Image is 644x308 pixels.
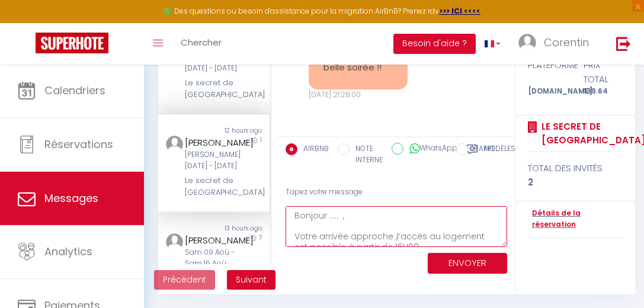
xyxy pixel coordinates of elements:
a: ... Corentin [510,23,604,65]
span: Suivant [236,274,267,285]
span: Chercher [181,36,222,49]
span: Messages [44,191,98,206]
div: Le secret de [GEOGRAPHIC_DATA] [185,175,242,199]
div: [DOMAIN_NAME] [520,86,576,97]
label: RAPPEL [468,143,498,156]
a: Détails de la réservation [528,208,623,230]
img: ... [518,34,536,52]
div: 12 hours ago [214,126,270,136]
div: Sam 09 Aoû - Sam 16 Aoû [185,247,242,269]
button: Previous [154,270,215,290]
div: [PERSON_NAME][DATE] - [DATE] [185,149,242,172]
button: ENVOYER [428,253,507,274]
div: 2 [528,175,623,190]
span: 1 [260,136,262,145]
span: Corentin [544,35,589,50]
button: Besoin d'aide ? [393,34,476,54]
div: total des invités [528,161,623,175]
div: Tapez votre message [286,178,507,207]
div: Prix total [575,58,631,86]
div: [PERSON_NAME] [185,136,242,150]
div: [DATE] 21:28:00 [309,89,408,101]
div: [DATE] - [DATE] [185,63,242,74]
label: WhatsApp [403,143,457,156]
button: Next [227,270,275,290]
span: Précédent [163,274,206,285]
div: [PERSON_NAME] [185,233,242,248]
img: Super Booking [36,33,108,53]
a: >>> ICI <<<< [439,6,480,16]
div: Le secret de [GEOGRAPHIC_DATA] [185,77,242,101]
img: logout [616,36,631,51]
span: Réservations [44,137,113,152]
span: Analytics [44,244,92,259]
div: 139.64 [575,86,631,97]
span: Calendriers [44,83,105,98]
div: Plateforme [520,58,576,86]
label: NOTE INTERNE [350,143,383,166]
img: ... [166,136,183,153]
label: AIRBNB [297,143,329,156]
div: 13 hours ago [214,224,270,233]
img: ... [166,233,183,251]
a: Chercher [172,23,230,65]
span: 7 [259,233,262,242]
